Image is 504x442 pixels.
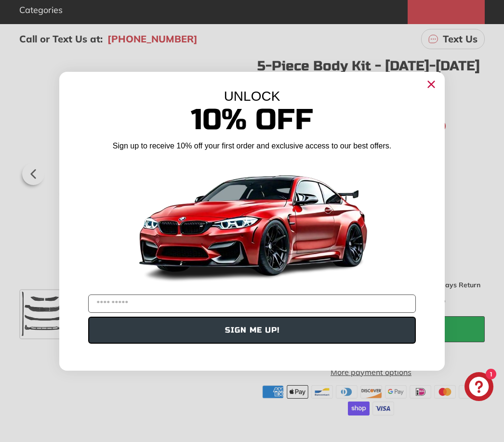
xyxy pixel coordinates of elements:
[113,142,391,150] span: Sign up to receive 10% off your first order and exclusive access to our best offers.
[132,155,372,291] img: Banner showing BMW 4 Series Body kit
[424,77,439,92] button: Close dialog
[462,372,496,403] inbox-online-store-chat: Shopify online store chat
[88,317,416,344] button: SIGN ME UP!
[88,295,416,313] input: YOUR EMAIL
[191,102,313,137] span: 10% Off
[224,89,280,104] span: UNLOCK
